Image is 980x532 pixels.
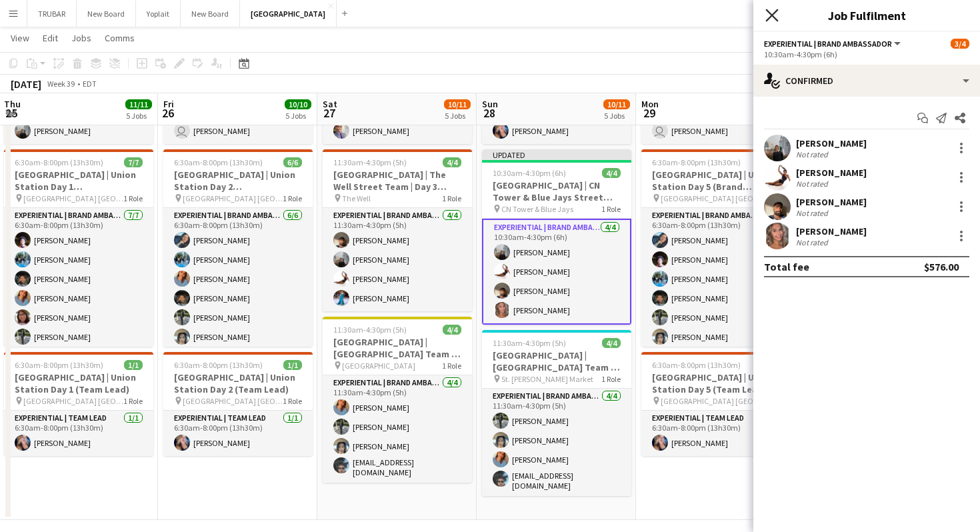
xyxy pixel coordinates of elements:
[342,193,371,203] span: The Well
[323,149,472,311] app-job-card: 11:30am-4:30pm (5h)4/4[GEOGRAPHIC_DATA] | The Well Street Team | Day 3 (Brand Ambassadors) The We...
[123,396,143,406] span: 1 Role
[321,105,337,121] span: 27
[796,167,867,179] div: [PERSON_NAME]
[443,157,461,167] span: 4/4
[796,149,831,159] div: Not rated
[442,361,461,371] span: 1 Role
[323,375,472,483] app-card-role: Experiential | Brand Ambassador4/411:30am-4:30pm (5h)[PERSON_NAME][PERSON_NAME][PERSON_NAME][EMAI...
[641,149,791,347] div: 6:30am-8:00pm (13h30m)6/6[GEOGRAPHIC_DATA] | Union Station Day 5 (Brand Ambassadors) [GEOGRAPHIC_...
[601,374,621,384] span: 1 Role
[641,98,659,110] span: Mon
[482,149,631,325] app-job-card: Updated10:30am-4:30pm (6h)4/4[GEOGRAPHIC_DATA] | CN Tower & Blue Jays Street Team | Day 4 (Brand ...
[639,105,659,121] span: 29
[323,336,472,360] h3: [GEOGRAPHIC_DATA] | [GEOGRAPHIC_DATA] Team | Day 3 (Brand Ambassadors)
[764,49,969,59] div: 10:30am-4:30pm (6h)
[652,360,741,370] span: 6:30am-8:00pm (13h30m)
[126,111,151,121] div: 5 Jobs
[601,204,621,214] span: 1 Role
[796,196,867,208] div: [PERSON_NAME]
[501,374,593,384] span: St. [PERSON_NAME] Market
[796,208,831,218] div: Not rated
[444,99,471,109] span: 10/11
[83,79,97,89] div: EDT
[323,208,472,311] app-card-role: Experiential | Brand Ambassador4/411:30am-4:30pm (5h)[PERSON_NAME][PERSON_NAME][PERSON_NAME][PERS...
[283,157,302,167] span: 6/6
[602,168,621,178] span: 4/4
[15,360,103,370] span: 6:30am-8:00pm (13h30m)
[442,193,461,203] span: 1 Role
[77,1,136,27] button: New Board
[796,237,831,247] div: Not rated
[163,411,313,456] app-card-role: Experiential | Team Lead1/16:30am-8:00pm (13h30m)[PERSON_NAME]
[445,111,470,121] div: 5 Jobs
[23,193,123,203] span: [GEOGRAPHIC_DATA] [GEOGRAPHIC_DATA]
[764,39,903,49] button: Experiential | Brand Ambassador
[493,168,566,178] span: 10:30am-4:30pm (6h)
[480,105,498,121] span: 28
[163,208,313,350] app-card-role: Experiential | Brand Ambassador6/66:30am-8:00pm (13h30m)[PERSON_NAME][PERSON_NAME][PERSON_NAME][P...
[753,7,980,24] h3: Job Fulfilment
[501,204,573,214] span: CN Tower & Blue Jays
[333,157,407,167] span: 11:30am-4:30pm (5h)
[641,208,791,350] app-card-role: Experiential | Brand Ambassador6/66:30am-8:00pm (13h30m)[PERSON_NAME][PERSON_NAME][PERSON_NAME][P...
[125,99,152,109] span: 11/11
[163,371,313,395] h3: [GEOGRAPHIC_DATA] | Union Station Day 2 (Team Lead)
[27,1,77,27] button: TRUBAR
[44,79,77,89] span: Week 39
[11,77,41,91] div: [DATE]
[764,260,809,273] div: Total fee
[951,39,969,49] span: 3/4
[163,149,313,347] div: 6:30am-8:00pm (13h30m)6/6[GEOGRAPHIC_DATA] | Union Station Day 2 ([GEOGRAPHIC_DATA] Ambassasdors)...
[71,32,91,44] span: Jobs
[482,330,631,496] app-job-card: 11:30am-4:30pm (5h)4/4[GEOGRAPHIC_DATA] | [GEOGRAPHIC_DATA] Team | Day 4 (Brand Ambassadors) St. ...
[323,169,472,193] h3: [GEOGRAPHIC_DATA] | The Well Street Team | Day 3 (Brand Ambassadors)
[323,98,337,110] span: Sat
[124,360,143,370] span: 1/1
[4,208,153,369] app-card-role: Experiential | Brand Ambassador7/76:30am-8:00pm (13h30m)[PERSON_NAME][PERSON_NAME][PERSON_NAME][P...
[4,371,153,395] h3: [GEOGRAPHIC_DATA] | Union Station Day 1 (Team Lead)
[4,149,153,347] app-job-card: 6:30am-8:00pm (13h30m)7/7[GEOGRAPHIC_DATA] | Union Station Day 1 ([GEOGRAPHIC_DATA] Ambassasdors)...
[4,352,153,456] div: 6:30am-8:00pm (13h30m)1/1[GEOGRAPHIC_DATA] | Union Station Day 1 (Team Lead) [GEOGRAPHIC_DATA] [G...
[240,1,337,27] button: [GEOGRAPHIC_DATA]
[285,99,311,109] span: 10/10
[641,352,791,456] app-job-card: 6:30am-8:00pm (13h30m)1/1[GEOGRAPHIC_DATA] | Union Station Day 5 (Team Lead) [GEOGRAPHIC_DATA] [G...
[4,98,21,110] span: Thu
[764,39,892,49] span: Experiential | Brand Ambassador
[602,338,621,348] span: 4/4
[123,193,143,203] span: 1 Role
[15,157,103,167] span: 6:30am-8:00pm (13h30m)
[183,396,283,406] span: [GEOGRAPHIC_DATA] [GEOGRAPHIC_DATA]
[4,411,153,456] app-card-role: Experiential | Team Lead1/16:30am-8:00pm (13h30m)[PERSON_NAME]
[105,32,135,44] span: Comms
[753,65,980,97] div: Confirmed
[136,1,181,27] button: Yoplait
[37,29,63,47] a: Edit
[641,371,791,395] h3: [GEOGRAPHIC_DATA] | Union Station Day 5 (Team Lead)
[604,111,629,121] div: 5 Jobs
[796,137,867,149] div: [PERSON_NAME]
[181,1,240,27] button: New Board
[174,157,263,167] span: 6:30am-8:00pm (13h30m)
[482,219,631,325] app-card-role: Experiential | Brand Ambassador4/410:30am-4:30pm (6h)[PERSON_NAME][PERSON_NAME][PERSON_NAME][PERS...
[163,352,313,456] app-job-card: 6:30am-8:00pm (13h30m)1/1[GEOGRAPHIC_DATA] | Union Station Day 2 (Team Lead) [GEOGRAPHIC_DATA] [G...
[124,157,143,167] span: 7/7
[641,169,791,193] h3: [GEOGRAPHIC_DATA] | Union Station Day 5 (Brand Ambassadors)
[163,98,174,110] span: Fri
[174,360,263,370] span: 6:30am-8:00pm (13h30m)
[43,32,58,44] span: Edit
[482,149,631,160] div: Updated
[796,225,867,237] div: [PERSON_NAME]
[285,111,311,121] div: 5 Jobs
[603,99,630,109] span: 10/11
[183,193,283,203] span: [GEOGRAPHIC_DATA] [GEOGRAPHIC_DATA]
[482,389,631,496] app-card-role: Experiential | Brand Ambassador4/411:30am-4:30pm (5h)[PERSON_NAME][PERSON_NAME][PERSON_NAME][EMAI...
[924,260,959,273] div: $576.00
[23,396,123,406] span: [GEOGRAPHIC_DATA] [GEOGRAPHIC_DATA]
[323,317,472,483] app-job-card: 11:30am-4:30pm (5h)4/4[GEOGRAPHIC_DATA] | [GEOGRAPHIC_DATA] Team | Day 3 (Brand Ambassadors) [GEO...
[11,32,29,44] span: View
